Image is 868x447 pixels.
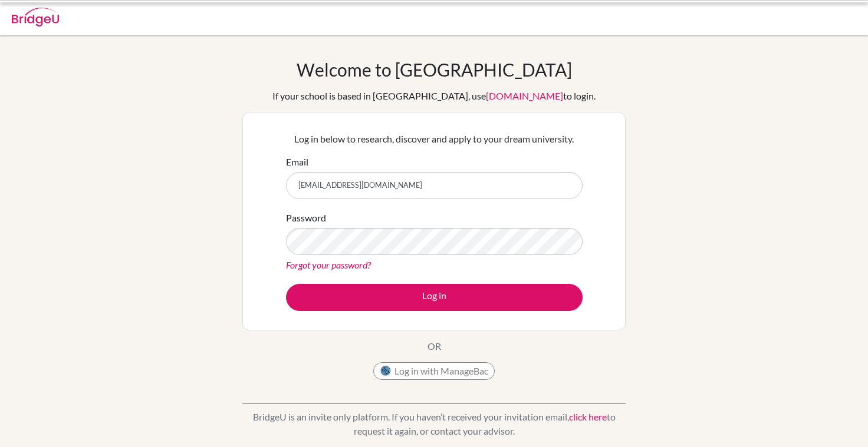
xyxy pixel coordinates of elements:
[286,259,371,270] a: Forgot your password?
[373,362,495,380] button: Log in with ManageBac
[486,90,563,101] a: [DOMAIN_NAME]
[286,132,583,146] p: Log in below to research, discover and apply to your dream university.
[428,339,441,353] p: OR
[569,411,607,422] a: click here
[242,410,626,438] p: BridgeU is an invite only platform. If you haven’t received your invitation email, to request it ...
[297,59,572,80] h1: Welcome to [GEOGRAPHIC_DATA]
[272,89,596,103] div: If your school is based in [GEOGRAPHIC_DATA], use to login.
[286,155,308,169] label: Email
[286,284,583,311] button: Log in
[286,211,326,225] label: Password
[12,8,59,27] img: Bridge-U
